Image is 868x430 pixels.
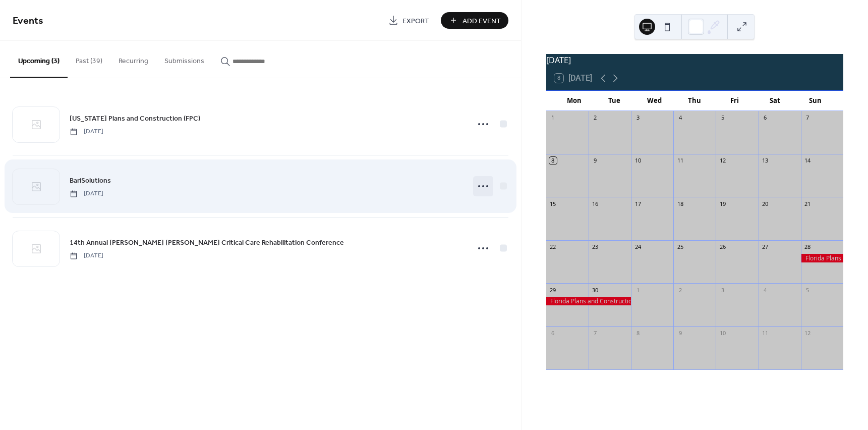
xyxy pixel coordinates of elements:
[634,243,642,251] div: 24
[719,114,726,122] div: 5
[70,176,111,186] span: BariSolutions
[676,200,684,207] div: 18
[592,157,599,165] div: 9
[70,238,344,248] span: 14th Annual [PERSON_NAME] [PERSON_NAME] Critical Care Rehabilitation Conference
[762,243,769,251] div: 27
[592,286,599,294] div: 30
[719,157,726,165] div: 12
[156,41,212,77] button: Submissions
[70,251,103,260] span: [DATE]
[719,200,726,207] div: 19
[719,243,726,251] div: 26
[795,91,835,111] div: Sun
[676,114,684,122] div: 4
[804,114,812,122] div: 7
[676,157,684,165] div: 11
[634,114,642,122] div: 3
[402,16,429,26] span: Export
[676,329,684,337] div: 9
[715,91,755,111] div: Fri
[592,114,599,122] div: 2
[68,41,110,77] button: Past (39)
[592,243,599,251] div: 23
[594,91,634,111] div: Tue
[549,200,557,207] div: 15
[549,329,557,337] div: 6
[762,286,769,294] div: 4
[634,91,675,111] div: Wed
[462,16,501,26] span: Add Event
[634,329,642,337] div: 8
[592,329,599,337] div: 7
[804,243,812,251] div: 28
[70,127,103,136] span: [DATE]
[804,329,812,337] div: 12
[110,41,156,77] button: Recurring
[70,114,200,124] span: [US_STATE] Plans and Construction (FPC)
[801,254,843,262] div: Florida Plans and Construction (FPC)
[441,12,508,29] button: Add Event
[804,286,812,294] div: 5
[549,243,557,251] div: 22
[70,189,103,198] span: [DATE]
[546,297,631,305] div: Florida Plans and Construction (FPC)
[70,113,200,124] a: [US_STATE] Plans and Construction (FPC)
[10,41,68,78] button: Upcoming (3)
[762,114,769,122] div: 6
[804,157,812,165] div: 14
[549,286,557,294] div: 29
[554,91,595,111] div: Mon
[762,157,769,165] div: 13
[676,243,684,251] div: 25
[381,12,437,29] a: Export
[762,200,769,207] div: 20
[719,329,726,337] div: 10
[804,200,812,207] div: 21
[755,91,795,111] div: Sat
[676,286,684,294] div: 2
[634,286,642,294] div: 1
[634,200,642,207] div: 17
[634,157,642,165] div: 10
[549,114,557,122] div: 1
[762,329,769,337] div: 11
[70,237,344,248] a: 14th Annual [PERSON_NAME] [PERSON_NAME] Critical Care Rehabilitation Conference
[592,200,599,207] div: 16
[13,11,43,31] span: Events
[719,286,726,294] div: 3
[674,91,715,111] div: Thu
[70,175,111,186] a: BariSolutions
[546,54,843,66] div: [DATE]
[549,157,557,165] div: 8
